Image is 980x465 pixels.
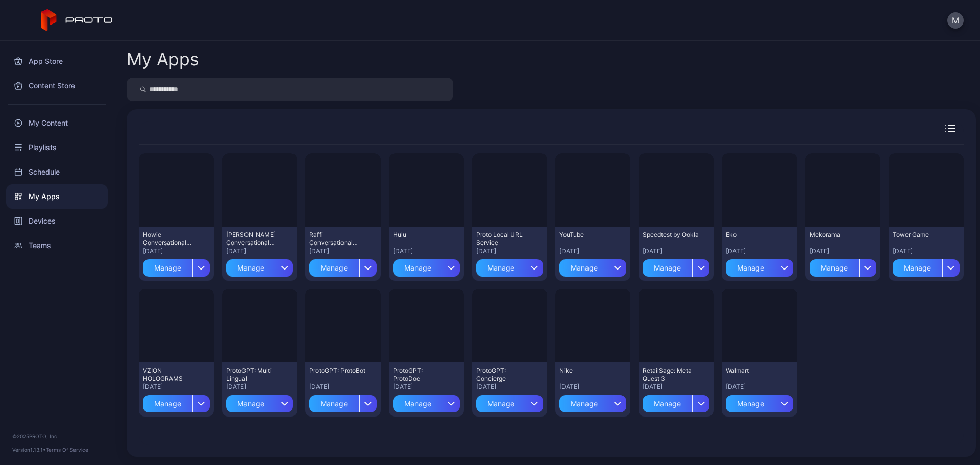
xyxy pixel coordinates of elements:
[143,259,192,277] div: Manage
[476,247,543,255] div: [DATE]
[893,259,942,277] div: Manage
[393,259,443,277] div: Manage
[393,231,449,239] div: Hulu
[643,247,709,255] div: [DATE]
[6,74,108,98] a: Content Store
[893,255,960,277] button: Manage
[643,231,699,239] div: Speedtest by Ookla
[6,209,108,233] a: Devices
[143,383,210,391] div: [DATE]
[726,383,793,391] div: [DATE]
[226,391,293,412] button: Manage
[559,366,616,375] div: Nike
[226,259,276,277] div: Manage
[893,247,960,255] div: [DATE]
[947,12,964,29] button: M
[476,383,543,391] div: [DATE]
[226,383,293,391] div: [DATE]
[309,247,376,255] div: [DATE]
[559,255,626,277] button: Manage
[559,391,626,412] button: Manage
[143,391,210,412] button: Manage
[46,447,88,453] a: Terms Of Service
[143,366,199,383] div: VZION HOLOGRAMS
[226,255,293,277] button: Manage
[643,255,709,277] button: Manage
[6,135,108,160] a: Playlists
[559,259,609,277] div: Manage
[476,259,526,277] div: Manage
[393,366,449,383] div: ProtoGPT: ProtoDoc
[6,233,108,258] a: Teams
[309,391,376,412] button: Manage
[810,259,859,277] div: Manage
[309,383,376,391] div: [DATE]
[476,391,543,412] button: Manage
[726,391,793,412] button: Manage
[726,366,782,375] div: Walmart
[726,255,793,277] button: Manage
[810,247,876,255] div: [DATE]
[643,259,692,277] div: Manage
[393,247,460,255] div: [DATE]
[393,383,460,391] div: [DATE]
[143,255,210,277] button: Manage
[726,259,775,277] div: Manage
[476,366,532,383] div: ProtoGPT: Concierge
[393,395,443,412] div: Manage
[726,231,782,239] div: Eko
[643,395,692,412] div: Manage
[476,255,543,277] button: Manage
[559,395,609,412] div: Manage
[476,395,526,412] div: Manage
[476,231,532,247] div: Proto Local URL Service
[643,391,709,412] button: Manage
[726,247,793,255] div: [DATE]
[309,395,359,412] div: Manage
[143,395,192,412] div: Manage
[726,395,775,412] div: Manage
[226,395,276,412] div: Manage
[12,447,46,453] span: Version 1.13.1 •
[559,231,616,239] div: YouTube
[6,184,108,209] a: My Apps
[643,383,709,391] div: [DATE]
[559,247,626,255] div: [DATE]
[127,51,199,68] div: My Apps
[559,383,626,391] div: [DATE]
[893,231,949,239] div: Tower Game
[226,366,282,383] div: ProtoGPT: Multi Lingual
[309,231,365,247] div: Raffi Conversational Persona - (Proto Internal)
[810,231,866,239] div: Mekorama
[309,259,359,277] div: Manage
[226,247,293,255] div: [DATE]
[309,366,365,375] div: ProtoGPT: ProtoBot
[393,391,460,412] button: Manage
[393,255,460,277] button: Manage
[143,231,199,247] div: Howie Conversational Persona - (Proto Internal)
[643,366,699,383] div: RetailSage: Meta Quest 3
[12,432,102,440] div: © 2025 PROTO, Inc.
[810,255,876,277] button: Manage
[6,160,108,184] a: Schedule
[309,255,376,277] button: Manage
[6,111,108,135] a: My Content
[143,247,210,255] div: [DATE]
[226,231,282,247] div: David Conversational Persona - (Proto Internal)
[6,49,108,74] a: App Store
